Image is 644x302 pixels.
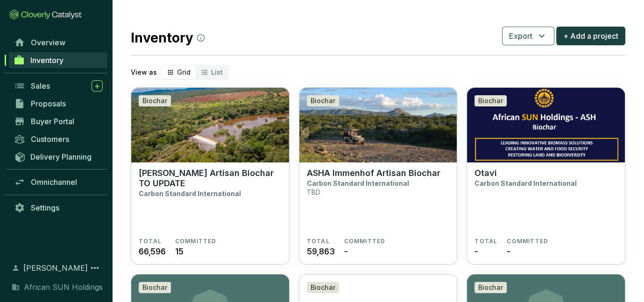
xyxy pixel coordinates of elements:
p: [PERSON_NAME] Artisan Biochar TO UPDATE [139,168,282,189]
span: - [507,245,510,258]
span: Delivery Planning [30,152,92,162]
span: TOTAL [307,238,330,245]
img: ASHA Waterberg Artisan Biochar TO UPDATE [131,88,289,162]
button: Export [502,27,554,45]
a: Omnichannel [9,174,107,190]
div: Biochar [139,282,171,293]
span: Sales [31,81,50,91]
p: Otavi [474,168,497,178]
a: ASHA Waterberg Artisan Biochar TO UPDATEBiochar[PERSON_NAME] Artisan Biochar TO UPDATECarbon Stan... [131,87,290,265]
a: Proposals [9,96,107,112]
span: Overview [31,38,65,47]
img: ASHA Immenhof Artisan Biochar [299,88,457,162]
div: Biochar [474,95,507,106]
a: Settings [9,200,107,216]
div: Biochar [474,282,507,293]
span: TOTAL [474,238,497,245]
a: Sales [9,78,107,94]
a: Delivery Planning [9,149,107,164]
p: TBD [307,188,320,196]
div: Biochar [307,95,339,106]
span: Buyer Portal [31,117,74,126]
a: OtaviBiocharOtaviCarbon Standard InternationalTOTAL-COMMITTED- [467,87,625,265]
span: List [211,68,223,76]
p: View as [131,68,157,77]
h2: Inventory [131,28,205,48]
div: Biochar [139,95,171,106]
a: Buyer Portal [9,113,107,129]
p: Carbon Standard International [139,190,241,197]
span: [PERSON_NAME] [23,262,88,274]
span: Grid [177,68,191,76]
span: TOTAL [139,238,162,245]
span: COMMITTED [507,238,548,245]
span: - [344,245,347,258]
p: Carbon Standard International [474,179,577,187]
p: Carbon Standard International [307,179,409,187]
span: Proposals [31,99,66,108]
span: - [474,245,478,258]
button: + Add a project [556,27,625,45]
span: COMMITTED [175,238,217,245]
span: 15 [175,245,184,258]
span: Export [509,30,532,42]
a: ASHA Immenhof Artisan BiocharBiocharASHA Immenhof Artisan BiocharCarbon Standard InternationalTBD... [299,87,458,265]
span: 66,596 [139,245,166,258]
a: Customers [9,131,107,147]
span: Customers [31,134,69,144]
span: + Add a project [563,30,618,42]
span: Inventory [30,56,64,65]
span: African SUN Holdings [24,281,103,293]
span: 59,863 [307,245,335,258]
a: Inventory [9,52,107,68]
a: Overview [9,35,107,50]
p: ASHA Immenhof Artisan Biochar [307,168,440,178]
span: Settings [31,203,59,212]
span: Omnichannel [31,177,77,187]
div: Biochar [307,282,339,293]
img: Otavi [467,88,625,162]
div: segmented control [161,65,229,80]
span: COMMITTED [344,238,385,245]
